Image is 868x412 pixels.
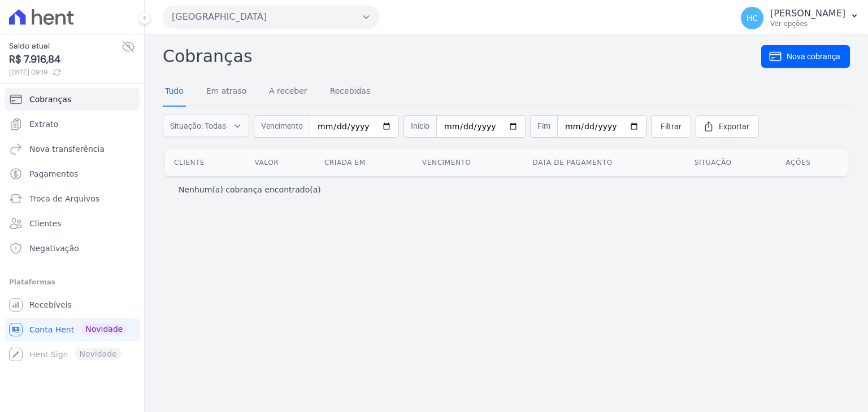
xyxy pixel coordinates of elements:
span: Fim [530,115,557,138]
p: Nenhum(a) cobrança encontrado(a) [179,184,321,195]
h2: Cobranças [163,43,761,69]
nav: Sidebar [9,88,135,366]
span: Exportar [719,121,749,132]
div: Plataformas [9,275,135,289]
th: Cliente [165,149,246,176]
a: Nova cobrança [761,45,850,68]
th: Valor [246,149,315,176]
p: [PERSON_NAME] [770,8,845,19]
span: Extrato [29,119,58,130]
span: Negativação [29,243,79,254]
th: Data de pagamento [524,149,685,176]
a: Extrato [5,113,140,135]
a: Conta Hent Novidade [5,318,140,341]
span: Recebíveis [29,299,72,310]
a: Cobranças [5,88,140,111]
span: Troca de Arquivos [29,193,99,204]
a: Tudo [163,77,186,107]
span: Pagamentos [29,168,78,179]
span: Situação: Todas [170,120,226,132]
span: Nova transferência [29,143,105,155]
span: Novidade [81,323,127,335]
span: Saldo atual [9,40,121,52]
th: Ações [776,149,848,176]
a: Negativação [5,237,140,260]
a: Recebidas [328,77,373,107]
th: Situação [685,149,777,176]
span: Clientes [29,218,61,229]
th: Criada em [315,149,413,176]
a: Exportar [696,115,759,138]
span: Filtrar [661,121,682,132]
button: Situação: Todas [163,115,249,137]
button: [GEOGRAPHIC_DATA] [163,6,380,28]
span: Cobranças [29,94,71,105]
a: Clientes [5,212,140,235]
th: Vencimento [413,149,524,176]
a: Em atraso [204,77,249,107]
button: HC [PERSON_NAME] Ver opções [732,2,868,34]
span: Início [403,115,436,138]
span: Nova cobrança [787,51,840,62]
a: Nova transferência [5,138,140,160]
span: HC [747,14,758,22]
a: Filtrar [651,115,691,138]
p: Ver opções [770,19,845,28]
span: Vencimento [254,115,310,138]
span: Conta Hent [29,324,74,335]
a: Recebíveis [5,293,140,316]
a: Troca de Arquivos [5,187,140,210]
a: A receber [267,77,310,107]
span: [DATE] 09:19 [9,67,121,77]
a: Pagamentos [5,163,140,185]
span: R$ 7.916,84 [9,52,121,67]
